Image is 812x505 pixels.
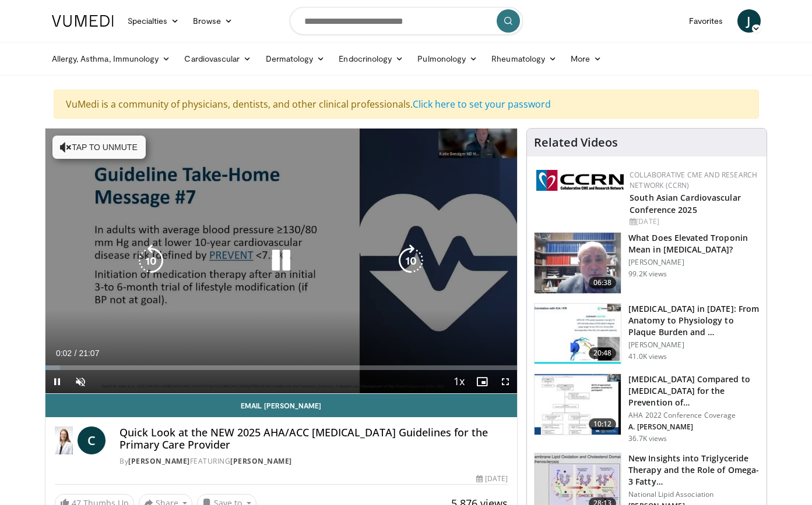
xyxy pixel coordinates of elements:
[332,47,410,70] a: Endocrinology
[78,426,106,454] a: C
[628,269,667,279] p: 99.2K views
[413,98,551,111] a: Click here to set your password
[628,258,760,267] p: [PERSON_NAME]
[628,232,760,255] h3: What Does Elevated Troponin Mean in [MEDICAL_DATA]?
[535,304,621,364] img: 823da73b-7a00-425d-bb7f-45c8b03b10c3.150x105_q85_crop-smart_upscale.jpg
[45,129,518,394] video-js: Video Player
[628,490,760,499] p: National Lipid Association
[56,348,72,358] span: 0:02
[79,348,99,358] span: 21:07
[628,411,760,420] p: AHA 2022 Conference Coverage
[535,374,621,435] img: 7c0f9b53-1609-4588-8498-7cac8464d722.150x105_q85_crop-smart_upscale.jpg
[534,232,760,294] a: 06:38 What Does Elevated Troponin Mean in [MEDICAL_DATA]? [PERSON_NAME] 99.2K views
[628,422,760,432] p: A. [PERSON_NAME]
[476,474,508,484] div: [DATE]
[45,370,69,393] button: Pause
[45,394,518,417] a: Email [PERSON_NAME]
[119,456,508,467] div: By FEATURING
[470,370,494,393] button: Enable picture-in-picture mode
[410,47,484,70] a: Pulmonology
[682,9,730,33] a: Favorites
[259,47,332,70] a: Dermatology
[589,277,617,289] span: 06:38
[630,170,757,190] a: Collaborative CME and Research Network (CCRN)
[290,7,523,35] input: Search topics, interventions
[628,303,760,338] h3: [MEDICAL_DATA] in [DATE]: From Anatomy to Physiology to Plaque Burden and …
[69,370,92,393] button: Unmute
[630,192,741,215] a: South Asian Cardiovascular Conference 2025
[177,47,258,70] a: Cardiovascular
[628,453,760,488] h3: New Insights into Triglyceride Therapy and the Role of Omega-3 Fatty…
[630,216,757,227] div: [DATE]
[534,303,760,365] a: 20:48 [MEDICAL_DATA] in [DATE]: From Anatomy to Physiology to Plaque Burden and … [PERSON_NAME] 4...
[494,370,517,393] button: Fullscreen
[589,418,617,430] span: 10:12
[121,9,187,33] a: Specialties
[128,456,190,466] a: [PERSON_NAME]
[54,90,759,119] div: VuMedi is a community of physicians, dentists, and other clinical professionals.
[628,434,667,443] p: 36.7K views
[628,374,760,408] h3: [MEDICAL_DATA] Compared to [MEDICAL_DATA] for the Prevention of…
[564,47,609,70] a: More
[45,47,178,70] a: Allergy, Asthma, Immunology
[628,340,760,350] p: [PERSON_NAME]
[186,9,240,33] a: Browse
[737,9,761,33] a: J
[484,47,564,70] a: Rheumatology
[119,426,508,451] h4: Quick Look at the NEW 2025 AHA/ACC [MEDICAL_DATA] Guidelines for the Primary Care Provider
[534,374,760,443] a: 10:12 [MEDICAL_DATA] Compared to [MEDICAL_DATA] for the Prevention of… AHA 2022 Conference Covera...
[628,352,667,361] p: 41.0K views
[536,170,624,191] img: a04ee3ba-8487-4636-b0fb-5e8d268f3737.png.150x105_q85_autocrop_double_scale_upscale_version-0.2.png
[55,426,73,454] img: Dr. Catherine P. Benziger
[447,370,470,393] button: Playback Rate
[52,136,146,159] button: Tap to unmute
[535,233,621,293] img: 98daf78a-1d22-4ebe-927e-10afe95ffd94.150x105_q85_crop-smart_upscale.jpg
[52,15,114,27] img: VuMedi Logo
[45,365,518,370] div: Progress Bar
[534,136,618,150] h4: Related Videos
[230,456,292,466] a: [PERSON_NAME]
[589,347,617,359] span: 20:48
[75,348,77,358] span: /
